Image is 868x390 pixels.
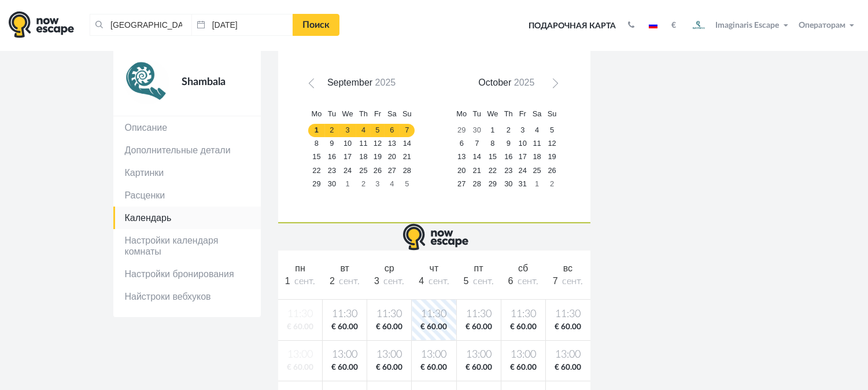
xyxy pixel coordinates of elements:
[371,137,385,150] a: 12
[375,78,396,87] span: 2025
[504,307,543,322] span: 11:30
[339,150,356,164] a: 17
[459,362,498,373] span: € 60.00
[796,20,859,31] button: Операторам
[487,109,498,118] span: Wednesday
[504,362,543,373] span: € 60.00
[342,109,353,118] span: Wednesday
[113,184,261,207] a: Расценки
[325,150,339,164] a: 16
[504,109,513,118] span: Thursday
[459,348,498,362] span: 13:00
[325,177,339,190] a: 30
[308,164,324,177] a: 22
[113,229,261,263] a: Настройки календаря комнаты
[530,177,545,190] a: 1
[501,150,516,164] a: 16
[294,277,315,286] span: сент.
[374,276,379,286] span: 3
[545,124,560,137] a: 5
[548,307,588,322] span: 11:30
[553,276,558,286] span: 7
[530,124,545,137] a: 4
[525,13,620,39] a: Подарочная карта
[400,150,415,164] a: 21
[295,263,305,273] span: пн
[545,150,560,164] a: 19
[340,263,349,273] span: вт
[414,362,453,373] span: € 60.00
[501,177,516,190] a: 30
[414,322,453,333] span: € 60.00
[470,164,484,177] a: 21
[356,137,371,150] a: 11
[649,23,658,28] img: ru.jpg
[385,137,400,150] a: 13
[330,276,335,286] span: 2
[519,109,526,118] span: Friday
[113,161,261,184] a: Картинки
[308,124,324,137] a: 1
[548,109,557,118] span: Sunday
[370,307,409,322] span: 11:30
[459,307,498,322] span: 11:30
[484,150,501,164] a: 15
[453,137,470,150] a: 6
[385,263,394,273] span: ср
[325,362,364,373] span: € 60.00
[113,116,261,139] a: Описание
[463,276,468,286] span: 5
[400,137,415,150] a: 14
[356,124,371,137] a: 4
[293,14,339,36] a: Поиск
[371,164,385,177] a: 26
[325,322,364,333] span: € 60.00
[516,137,530,150] a: 10
[470,124,484,137] a: 30
[530,137,545,150] a: 11
[384,277,405,286] span: сент.
[311,81,320,90] span: Prev
[516,124,530,137] a: 3
[325,164,339,177] a: 23
[501,164,516,177] a: 23
[504,348,543,362] span: 13:00
[308,137,324,150] a: 8
[328,109,336,118] span: Tuesday
[484,164,501,177] a: 22
[339,277,360,286] span: сент.
[484,137,501,150] a: 8
[371,124,385,137] a: 5
[484,124,501,137] a: 1
[548,362,588,373] span: € 60.00
[169,60,249,104] div: Shambala
[474,263,483,273] span: пт
[371,177,385,190] a: 3
[113,207,261,229] a: Календарь
[90,14,191,36] input: Город или название квеста
[400,164,415,177] a: 28
[327,78,372,87] span: September
[562,277,583,286] span: сент.
[419,276,424,286] span: 4
[530,150,545,164] a: 18
[339,164,356,177] a: 24
[516,177,530,190] a: 31
[113,285,261,308] a: Найстроки вебхуков
[545,78,562,94] a: Next
[514,78,535,87] span: 2025
[459,322,498,333] span: € 60.00
[325,307,364,322] span: 11:30
[325,348,364,362] span: 13:00
[518,263,528,273] span: сб
[453,164,470,177] a: 20
[548,322,588,333] span: € 60.00
[504,322,543,333] span: € 60.00
[356,177,371,190] a: 2
[191,14,293,36] input: Дата
[799,21,845,30] span: Операторам
[470,177,484,190] a: 28
[545,164,560,177] a: 26
[370,322,409,333] span: € 60.00
[312,109,322,118] span: Monday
